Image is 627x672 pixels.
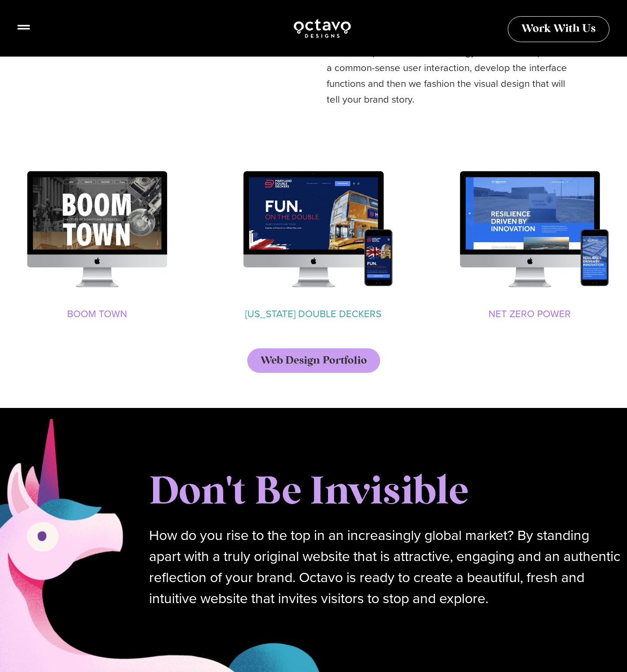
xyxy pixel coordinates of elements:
h2: Don't Be Invisible [149,469,623,516]
span: Web Design Portfolio [260,355,367,366]
a: Boom Town [67,307,127,321]
a: Net Zero Power [488,307,571,321]
a: Web Design Portfolio [247,348,380,373]
p: We may work magic, but we don’t just pull our web designs out of thin air. We work closely with y... [327,13,577,107]
img: Net Zero Power Website Redesign [433,156,627,301]
img: Octavo Designs Logo in White [293,18,352,39]
a: [US_STATE] Double Deckers [245,307,381,321]
div: 3 / 9 [433,156,627,322]
div: 2 / 9 [216,156,410,322]
img: Maryland Double Deckers Web Design [216,156,410,301]
a: Work With Us [508,16,609,42]
p: How do you rise to the top in an increasingly global market? By standing apart with a truly origi... [149,525,623,609]
span: Work With Us [521,24,596,35]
